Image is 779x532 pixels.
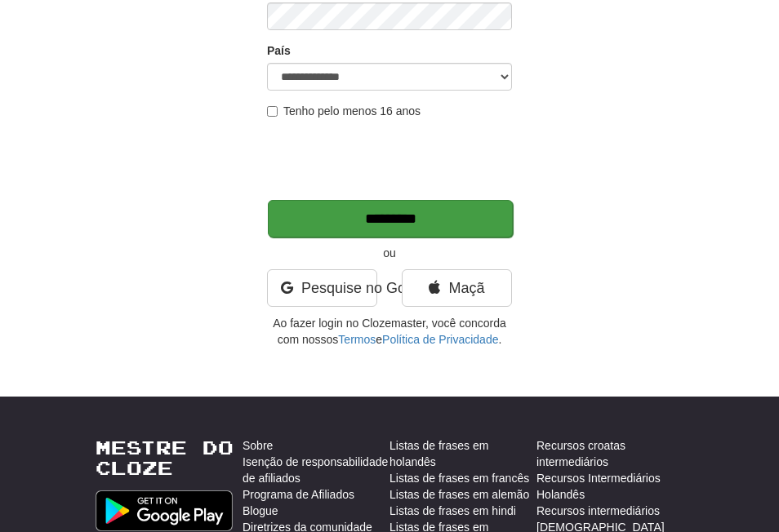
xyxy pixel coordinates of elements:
[389,437,536,470] a: Listas de frases em holandês
[267,269,377,307] a: Pesquise no Google
[389,470,529,486] a: Listas de frases em francês
[243,503,278,519] a: Blogue
[402,269,512,307] a: Maçã
[96,490,233,531] img: Obtenha-o no Google Play
[338,333,376,346] a: Termos
[243,486,354,503] a: Programa de Afiliados
[267,245,512,261] p: ou
[267,127,515,191] iframe: reCAPTCHA
[243,437,273,454] a: Sobre
[301,280,434,296] font: Pesquise no Google
[96,437,243,478] a: Mestre do Cloze
[536,470,683,503] a: Recursos Intermediários Holandês
[267,106,278,117] input: Tenho pelo menos 16 anos
[267,315,512,348] p: Ao fazer login no Clozemaster, você concorda com nossos e .
[243,454,389,486] a: Isenção de responsabilidade de afiliados
[283,104,421,117] font: Tenho pelo menos 16 anos
[389,503,516,519] a: Listas de frases em hindi
[382,333,498,346] a: Política de Privacidade
[389,486,529,503] a: Listas de frases em alemão
[536,437,683,470] a: Recursos croatas intermediários
[267,42,291,59] label: País
[448,280,484,296] font: Maçã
